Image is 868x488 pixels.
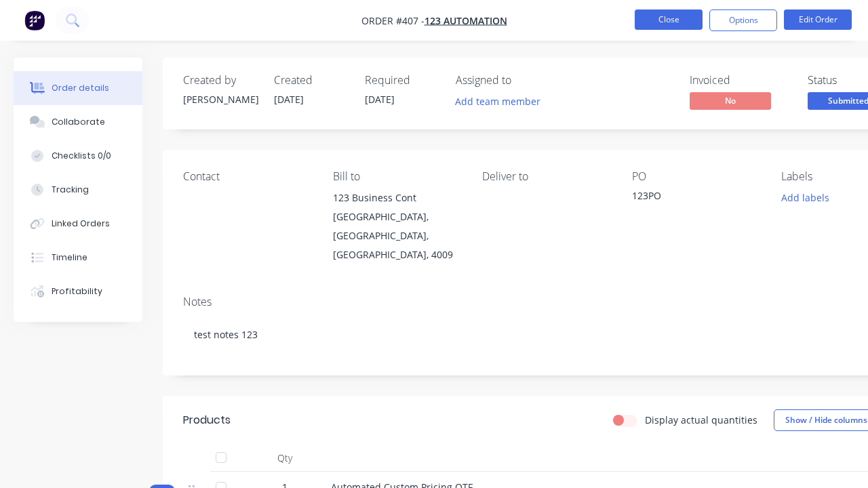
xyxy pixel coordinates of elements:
[482,170,610,183] div: Deliver to
[14,207,142,241] button: Linked Orders
[52,116,105,128] div: Collaborate
[52,285,102,298] div: Profitability
[52,82,109,94] div: Order details
[333,207,461,264] div: [GEOGRAPHIC_DATA], [GEOGRAPHIC_DATA], [GEOGRAPHIC_DATA], 4009
[183,74,258,87] div: Created by
[635,9,703,30] button: Close
[333,188,461,264] div: 123 Business Cont[GEOGRAPHIC_DATA], [GEOGRAPHIC_DATA], [GEOGRAPHIC_DATA], 4009
[14,71,142,105] button: Order details
[456,74,591,87] div: Assigned to
[14,274,142,308] button: Profitability
[690,92,771,109] span: No
[274,74,349,87] div: Created
[52,218,110,230] div: Linked Orders
[333,188,461,207] div: 123 Business Cont
[784,9,852,30] button: Edit Order
[52,251,87,264] div: Timeline
[425,14,507,27] a: 123 Automation
[183,412,231,428] div: Products
[632,170,760,183] div: PO
[361,14,425,27] span: Order #407 -
[274,93,304,106] span: [DATE]
[14,241,142,274] button: Timeline
[333,170,461,183] div: Bill to
[709,9,777,31] button: Options
[52,150,111,162] div: Checklists 0/0
[52,184,89,196] div: Tracking
[456,92,548,110] button: Add team member
[448,92,548,110] button: Add team member
[14,173,142,207] button: Tracking
[365,74,439,87] div: Required
[690,74,791,87] div: Invoiced
[14,105,142,139] button: Collaborate
[365,93,395,106] span: [DATE]
[774,188,836,207] button: Add labels
[183,170,311,183] div: Contact
[244,445,325,472] div: Qty
[24,10,45,30] img: Factory
[183,92,258,106] div: [PERSON_NAME]
[14,139,142,173] button: Checklists 0/0
[645,413,757,427] label: Display actual quantities
[632,188,760,207] div: 123PO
